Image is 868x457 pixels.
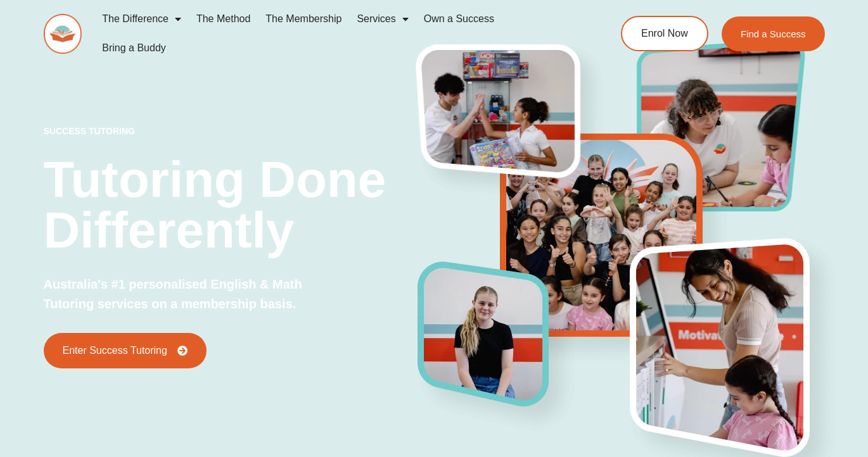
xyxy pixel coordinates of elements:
h2: Tutoring Done Differently [44,154,419,256]
a: The Method [189,4,258,34]
nav: Menu [94,4,576,63]
a: Enter Success Tutoring [44,333,207,368]
p: Australia's #1 personalised English & Math Tutoring services on a membership basis. [44,275,317,314]
a: Find a Success [722,16,825,51]
p: success tutoring [44,127,419,135]
a: Services [349,4,416,34]
a: Own a Success [416,4,502,34]
span: Find a Success [741,29,806,39]
a: The Membership [258,4,349,34]
a: Enrol Now [621,16,708,51]
a: The Difference [94,4,189,34]
a: Bring a Buddy [94,34,174,63]
span: Enrol Now [641,28,688,39]
span: Enter Success Tutoring [63,346,167,356]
